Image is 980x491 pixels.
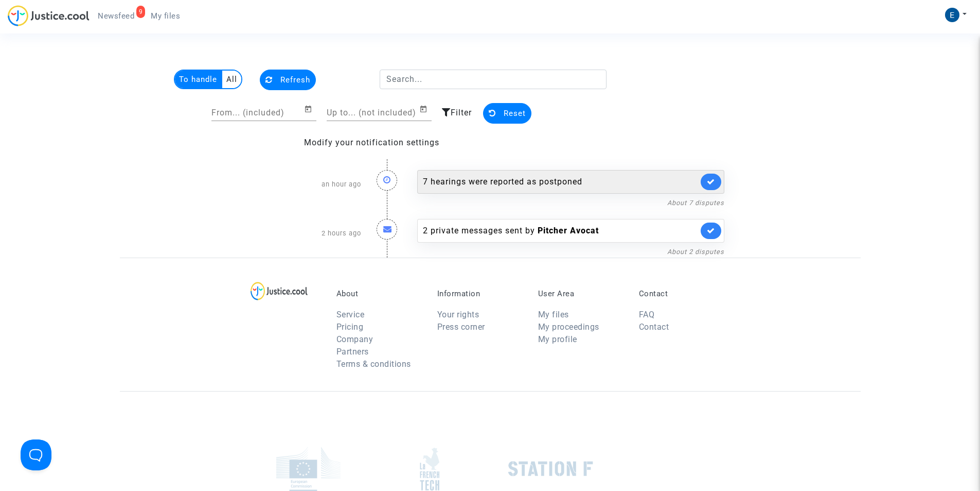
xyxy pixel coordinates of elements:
[538,334,577,344] a: My profile
[248,209,369,258] div: 2 hours ago
[667,248,724,256] a: About 2 disputes
[508,461,593,477] img: stationf.png
[504,109,526,118] span: Reset
[222,71,241,88] multi-toggle-item: All
[420,447,439,491] img: french_tech.png
[538,322,599,332] a: My proceedings
[175,71,222,88] multi-toggle-item: To handle
[423,225,698,237] div: 2 private messages sent by
[90,8,142,24] a: 9Newsfeed
[336,334,373,344] a: Company
[538,289,623,298] p: User Area
[639,289,724,298] p: Contact
[260,70,316,90] button: Refresh
[437,310,479,319] a: Your rights
[451,108,472,117] span: Filter
[280,75,310,84] span: Refresh
[423,176,698,188] div: 7 hearings were reported as postponed
[336,310,365,319] a: Service
[437,322,485,332] a: Press corner
[8,5,90,26] img: jc-logo.svg
[336,322,364,332] a: Pricing
[336,347,369,357] a: Partners
[151,11,180,21] span: My files
[419,103,432,115] button: Open calendar
[639,310,655,319] a: FAQ
[336,289,422,298] p: About
[136,6,146,18] div: 9
[483,103,531,124] button: Reset
[98,11,134,21] span: Newsfeed
[639,322,669,332] a: Contact
[380,70,607,89] input: Search...
[667,199,724,207] a: About 7 disputes
[437,289,523,298] p: Information
[21,439,51,470] iframe: Help Scout Beacon - Open
[248,160,369,209] div: an hour ago
[304,138,439,147] a: Modify your notification settings
[945,8,959,22] img: ACg8ocICGBWcExWuj3iT2MEg9j5dw-yx0VuEqZIV0SNsKSMu=s96-c
[251,282,308,300] img: logo-lg.svg
[304,103,316,115] button: Open calendar
[142,8,188,24] a: My files
[538,310,569,319] a: My files
[336,359,411,369] a: Terms & conditions
[538,226,599,235] b: Pitcher Avocat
